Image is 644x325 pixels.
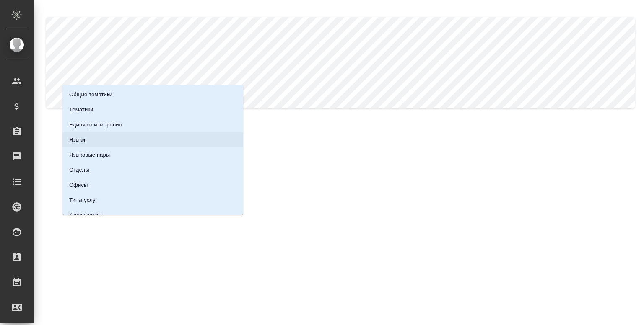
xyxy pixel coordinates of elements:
[69,151,110,159] p: Языковые пары
[69,106,93,114] p: Тематики
[69,90,112,99] p: Общие тематики
[69,166,89,174] p: Отделы
[69,136,85,144] p: Языки
[69,211,102,219] p: Курсы валют
[69,181,88,189] p: Офисы
[69,196,98,204] p: Типы услуг
[69,121,122,129] p: Единицы измерения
